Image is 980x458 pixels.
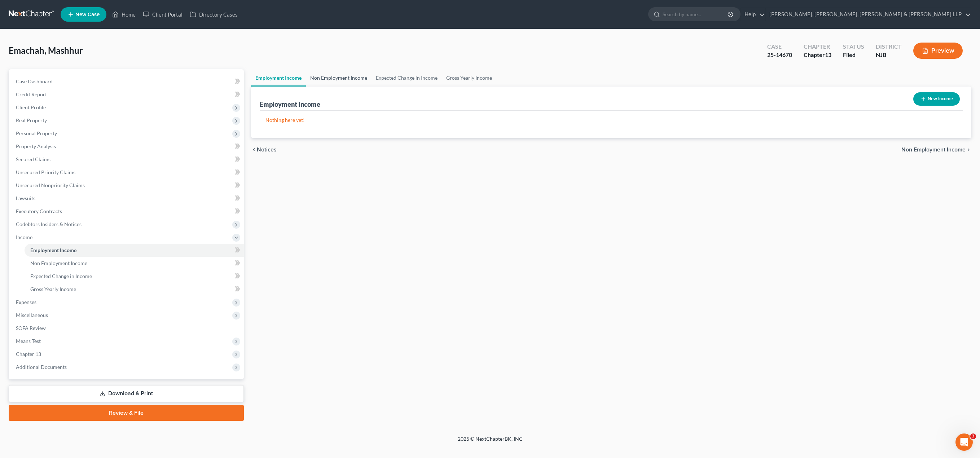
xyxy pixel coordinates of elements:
span: Credit Report [16,91,47,97]
a: Client Portal [139,8,186,21]
span: Employment Income [30,247,76,253]
a: Credit Report [10,88,244,101]
a: Property Analysis [10,140,244,153]
span: Codebtors Insiders & Notices [16,221,82,227]
a: Help [741,8,765,21]
a: Non Employment Income [306,69,372,87]
button: Preview [913,43,963,59]
div: District [876,43,902,51]
a: Unsecured Nonpriority Claims [10,179,244,192]
i: chevron_right [966,147,971,153]
button: Non Employment Income chevron_right [901,147,971,153]
div: Chapter [804,51,831,59]
span: Income [16,234,32,240]
a: Unsecured Priority Claims [10,166,244,179]
span: Chapter 13 [16,351,41,357]
a: SOFA Review [10,322,244,335]
button: New Income [913,92,960,106]
p: Nothing here yet! [265,116,957,124]
iframe: Intercom live chat [955,433,973,451]
span: Personal Property [16,130,57,136]
span: Unsecured Nonpriority Claims [16,182,85,188]
a: Employment Income [25,244,244,257]
input: Search by name... [663,8,729,21]
span: Means Test [16,338,41,344]
a: Secured Claims [10,153,244,166]
span: New Case [75,12,100,17]
div: Status [843,43,864,51]
span: Gross Yearly Income [30,286,76,292]
span: Executory Contracts [16,208,62,214]
div: Chapter [804,43,831,51]
a: Gross Yearly Income [25,283,244,296]
a: Case Dashboard [10,75,244,88]
span: Additional Documents [16,364,67,370]
span: Client Profile [16,104,46,110]
a: Employment Income [251,69,306,87]
span: Expected Change in Income [30,273,92,279]
div: NJB [876,51,902,59]
span: Secured Claims [16,156,50,162]
span: Unsecured Priority Claims [16,169,75,175]
a: Lawsuits [10,192,244,205]
div: 2025 © NextChapterBK, INC [285,435,696,448]
span: 3 [970,433,976,439]
span: Expenses [16,299,36,305]
span: Non Employment Income [901,147,966,153]
span: Case Dashboard [16,78,53,84]
i: chevron_left [251,147,257,153]
a: Gross Yearly Income [442,69,496,87]
span: Emachah, Mashhur [9,45,83,56]
div: Filed [843,51,864,59]
a: Download & Print [9,385,244,402]
button: chevron_left Notices [251,147,277,153]
span: Notices [257,147,277,153]
a: Expected Change in Income [25,270,244,283]
span: SOFA Review [16,325,46,331]
a: Executory Contracts [10,205,244,218]
div: Case [767,43,792,51]
a: Home [109,8,139,21]
a: Expected Change in Income [372,69,442,87]
span: Miscellaneous [16,312,48,318]
div: Employment Income [260,100,320,109]
span: Real Property [16,117,47,123]
span: Non Employment Income [30,260,87,266]
span: 13 [825,51,831,58]
a: [PERSON_NAME], [PERSON_NAME], [PERSON_NAME] & [PERSON_NAME] LLP [766,8,971,21]
div: 25-14670 [767,51,792,59]
span: Lawsuits [16,195,35,201]
a: Review & File [9,405,244,421]
a: Non Employment Income [25,257,244,270]
a: Directory Cases [186,8,241,21]
span: Property Analysis [16,143,56,149]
